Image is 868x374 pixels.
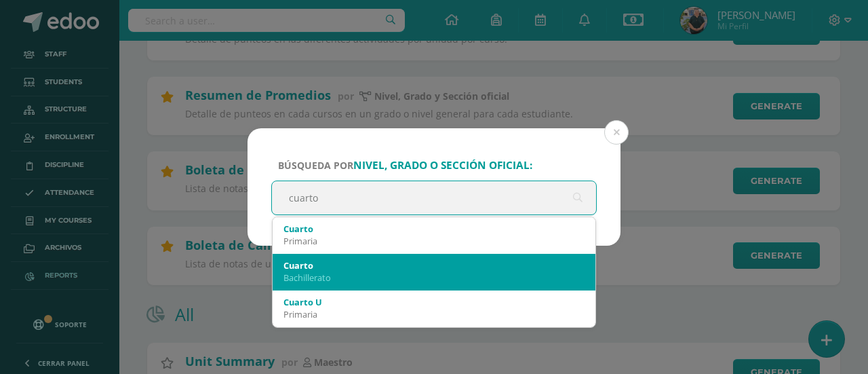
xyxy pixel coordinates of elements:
div: Primaria [283,235,585,247]
div: Bachillerato [283,272,585,284]
div: Cuarto U [283,296,585,308]
span: Búsqueda por [278,159,532,172]
button: Close (Esc) [604,120,629,145]
input: ej. Primero primaria, etc. [272,181,596,214]
strong: nivel, grado o sección oficial: [353,158,532,172]
div: Primaria [283,308,585,320]
div: Cuarto [283,223,585,235]
div: Cuarto [283,259,585,272]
